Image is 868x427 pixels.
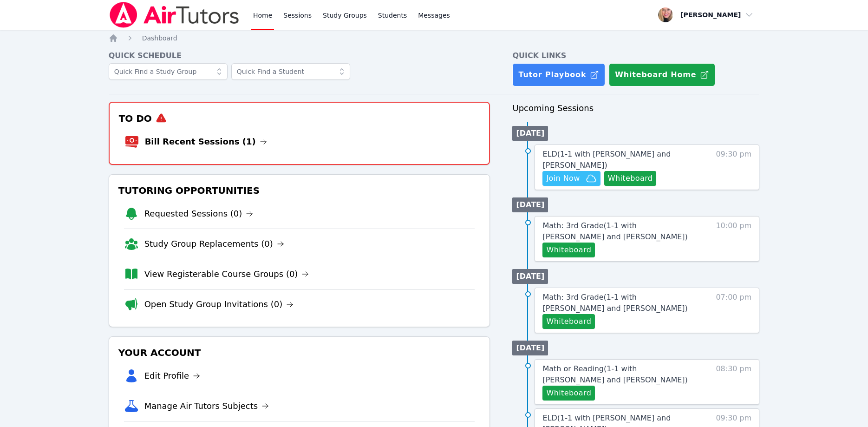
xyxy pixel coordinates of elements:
[117,344,483,361] h3: Your Account
[512,63,605,86] a: Tutor Playbook
[109,63,228,80] input: Quick Find a Study Group
[144,268,309,281] a: View Registerable Course Groups (0)
[542,150,671,170] span: ELD ( 1-1 with [PERSON_NAME] and [PERSON_NAME] )
[716,292,751,329] span: 07:00 pm
[512,102,759,115] h3: Upcoming Sessions
[512,197,548,212] li: [DATE]
[512,269,548,284] li: [DATE]
[145,135,267,148] a: Bill Recent Sessions (1)
[512,50,759,61] h4: Quick Links
[144,400,269,413] a: Manage Air Tutors Subjects
[609,63,715,86] button: Whiteboard Home
[231,63,350,80] input: Quick Find a Student
[109,33,760,43] nav: Breadcrumb
[542,149,699,171] a: ELD(1-1 with [PERSON_NAME] and [PERSON_NAME])
[542,292,699,314] a: Math: 3rd Grade(1-1 with [PERSON_NAME] and [PERSON_NAME])
[542,386,595,401] button: Whiteboard
[716,220,751,257] span: 10:00 pm
[716,149,751,186] span: 09:30 pm
[542,171,600,186] button: Join Now
[144,369,201,382] a: Edit Profile
[117,110,482,127] h3: To Do
[604,171,657,186] button: Whiteboard
[142,33,177,43] a: Dashboard
[542,363,699,386] a: Math or Reading(1-1 with [PERSON_NAME] and [PERSON_NAME])
[142,34,177,42] span: Dashboard
[542,221,687,241] span: Math: 3rd Grade ( 1-1 with [PERSON_NAME] and [PERSON_NAME] )
[542,293,687,313] span: Math: 3rd Grade ( 1-1 with [PERSON_NAME] and [PERSON_NAME] )
[546,173,580,184] span: Join Now
[512,341,548,355] li: [DATE]
[418,11,450,20] span: Messages
[542,220,699,243] a: Math: 3rd Grade(1-1 with [PERSON_NAME] and [PERSON_NAME])
[144,298,294,311] a: Open Study Group Invitations (0)
[109,2,240,28] img: Air Tutors
[542,243,595,257] button: Whiteboard
[542,364,687,384] span: Math or Reading ( 1-1 with [PERSON_NAME] and [PERSON_NAME] )
[512,126,548,141] li: [DATE]
[144,207,254,220] a: Requested Sessions (0)
[109,50,490,61] h4: Quick Schedule
[716,363,751,401] span: 08:30 pm
[144,237,284,250] a: Study Group Replacements (0)
[117,182,483,199] h3: Tutoring Opportunities
[542,314,595,329] button: Whiteboard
